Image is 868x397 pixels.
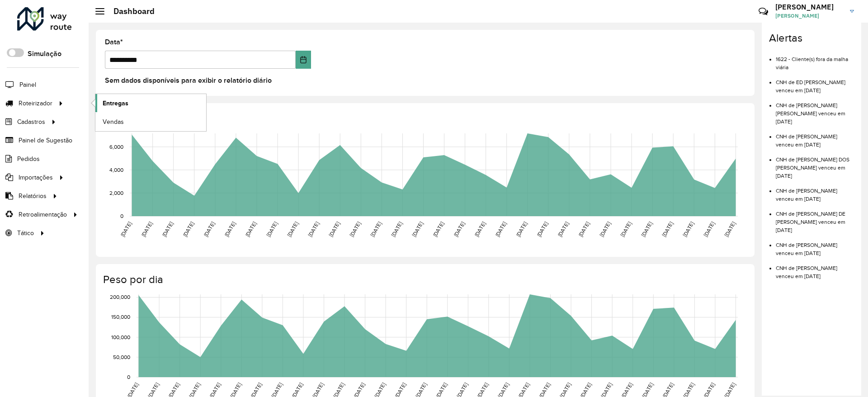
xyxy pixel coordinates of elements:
[104,6,155,16] h2: Dashboard
[103,99,128,108] span: Entregas
[127,374,130,380] text: 0
[223,220,236,237] text: [DATE]
[19,191,47,201] span: Relatórios
[776,149,854,180] li: CNH de [PERSON_NAME] DOS [PERSON_NAME] venceu em [DATE]
[109,143,123,149] text: 6,000
[776,203,854,234] li: CNH de [PERSON_NAME] DE [PERSON_NAME] venceu em [DATE]
[453,220,466,237] text: [DATE]
[776,126,854,149] li: CNH de [PERSON_NAME] venceu em [DATE]
[28,48,61,59] label: Simulação
[577,220,590,237] text: [DATE]
[619,220,632,237] text: [DATE]
[651,3,745,27] div: Críticas? Dúvidas? Elogios? Sugestões? Entre em contato conosco!
[105,75,272,86] label: Sem dados disponíveis para exibir o relatório diário
[111,314,130,320] text: 150,000
[109,167,123,173] text: 4,000
[432,220,445,237] text: [DATE]
[682,220,695,237] text: [DATE]
[494,220,507,237] text: [DATE]
[286,220,299,237] text: [DATE]
[95,113,206,131] a: Vendas
[769,32,854,45] h4: Alertas
[776,95,854,126] li: CNH de [PERSON_NAME] [PERSON_NAME] venceu em [DATE]
[536,220,549,237] text: [DATE]
[349,220,362,237] text: [DATE]
[103,117,124,127] span: Vendas
[598,220,611,237] text: [DATE]
[19,173,53,182] span: Importações
[19,136,72,145] span: Painel de Sugestão
[203,220,216,237] text: [DATE]
[296,51,311,69] button: Choose Date
[17,117,45,127] span: Cadastros
[776,71,854,95] li: CNH de ED [PERSON_NAME] venceu em [DATE]
[113,354,130,360] text: 50,000
[103,112,745,125] h4: Capacidade por dia
[244,220,257,237] text: [DATE]
[369,220,382,237] text: [DATE]
[515,220,528,237] text: [DATE]
[776,234,854,257] li: CNH de [PERSON_NAME] venceu em [DATE]
[754,2,773,21] a: Contato Rápido
[265,220,278,237] text: [DATE]
[307,220,320,237] text: [DATE]
[775,12,843,20] span: [PERSON_NAME]
[776,48,854,71] li: 1622 - Cliente(s) fora da malha viária
[776,180,854,203] li: CNH de [PERSON_NAME] venceu em [DATE]
[95,94,206,112] a: Entregas
[723,220,736,237] text: [DATE]
[120,213,123,219] text: 0
[640,220,653,237] text: [DATE]
[140,220,153,237] text: [DATE]
[776,257,854,280] li: CNH de [PERSON_NAME] venceu em [DATE]
[19,80,36,90] span: Painel
[661,220,674,237] text: [DATE]
[473,220,486,237] text: [DATE]
[182,220,195,237] text: [DATE]
[17,228,34,238] span: Tático
[110,294,130,300] text: 200,000
[19,210,67,219] span: Retroalimentação
[703,220,716,237] text: [DATE]
[19,99,52,108] span: Roteirizador
[411,220,424,237] text: [DATE]
[17,154,40,164] span: Pedidos
[103,273,745,286] h4: Peso por dia
[105,37,123,47] label: Data
[328,220,341,237] text: [DATE]
[390,220,403,237] text: [DATE]
[161,220,174,237] text: [DATE]
[119,220,132,237] text: [DATE]
[775,3,843,11] h3: [PERSON_NAME]
[111,334,130,340] text: 100,000
[109,190,123,196] text: 2,000
[557,220,570,237] text: [DATE]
